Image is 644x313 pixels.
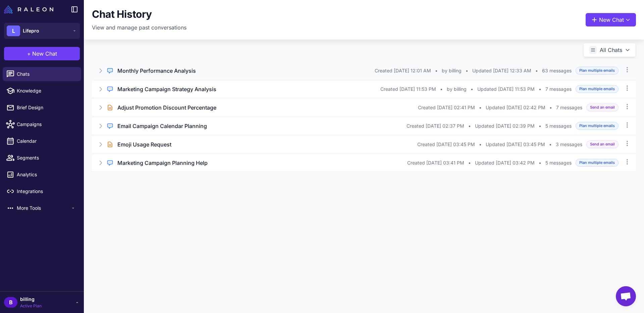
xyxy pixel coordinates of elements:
[475,122,535,130] span: Updated [DATE] 02:39 PM
[616,286,636,306] div: Open chat
[535,67,538,74] span: •
[92,23,186,32] p: View and manage past conversations
[442,67,462,74] span: by billing
[586,140,619,148] span: Send an email
[17,188,76,195] span: Integrations
[549,141,552,148] span: •
[20,303,42,309] span: Active Plan
[486,104,545,111] span: Updated [DATE] 02:42 PM
[20,296,42,303] span: billing
[583,43,636,57] button: All Chats
[23,27,39,35] span: Lifepro
[117,67,196,75] h3: Monthly Performance Analysis
[486,141,545,148] span: Updated [DATE] 03:45 PM
[435,67,438,74] span: •
[4,5,53,13] img: Raleon Logo
[17,171,76,178] span: Analytics
[471,85,473,93] span: •
[576,122,619,130] span: Plan multiple emails
[549,104,552,111] span: •
[576,67,619,74] span: Plan multiple emails
[545,85,572,93] span: 7 messages
[17,137,76,145] span: Calendar
[472,67,531,74] span: Updated [DATE] 12:33 AM
[380,85,436,93] span: Created [DATE] 11:53 PM
[3,151,81,165] a: Segments
[539,159,541,167] span: •
[440,85,443,93] span: •
[17,121,76,128] span: Campaigns
[539,122,541,130] span: •
[479,141,482,148] span: •
[117,122,207,130] h3: Email Campaign Calendar Planning
[7,25,20,36] div: L
[545,122,572,130] span: 5 messages
[3,117,81,131] a: Campaigns
[479,104,482,111] span: •
[17,87,76,95] span: Knowledge
[3,168,81,182] a: Analytics
[27,50,31,58] span: +
[477,85,535,93] span: Updated [DATE] 11:53 PM
[117,104,216,112] h3: Adjust Promotion Discount Percentage
[586,13,636,26] button: New Chat
[468,122,471,130] span: •
[468,159,471,167] span: •
[3,67,81,81] a: Chats
[17,204,70,212] span: More Tools
[32,50,57,58] span: New Chat
[375,67,431,74] span: Created [DATE] 12:01 AM
[4,297,17,308] div: B
[466,67,468,74] span: •
[545,159,572,167] span: 5 messages
[407,159,464,167] span: Created [DATE] 03:41 PM
[542,67,572,74] span: 63 messages
[475,159,535,167] span: Updated [DATE] 03:42 PM
[117,159,208,167] h3: Marketing Campaign Planning Help
[92,8,152,21] h1: Chat History
[556,104,582,111] span: 7 messages
[4,47,80,60] button: +New Chat
[447,85,467,93] span: by billing
[17,70,76,78] span: Chats
[3,101,81,115] a: Brief Design
[17,104,76,111] span: Brief Design
[576,85,619,93] span: Plan multiple emails
[4,23,80,39] button: LLifepro
[418,104,475,111] span: Created [DATE] 02:41 PM
[117,85,216,93] h3: Marketing Campaign Strategy Analysis
[3,84,81,98] a: Knowledge
[3,184,81,198] a: Integrations
[17,154,76,162] span: Segments
[417,141,475,148] span: Created [DATE] 03:45 PM
[586,104,619,111] span: Send an email
[3,134,81,148] a: Calendar
[117,140,171,148] h3: Emoji Usage Request
[4,5,56,13] a: Raleon Logo
[576,159,619,167] span: Plan multiple emails
[539,85,541,93] span: •
[407,122,464,130] span: Created [DATE] 02:37 PM
[556,141,582,148] span: 3 messages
